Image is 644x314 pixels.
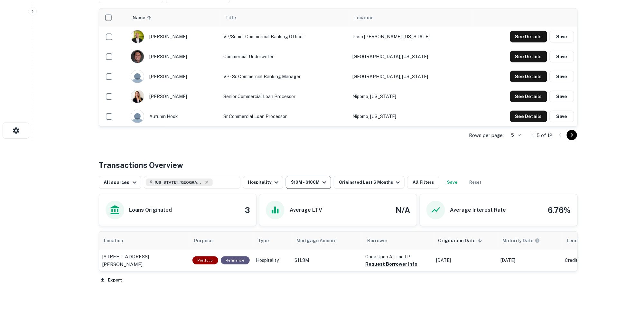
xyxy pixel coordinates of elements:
button: Go to next page [567,130,577,140]
span: Title [226,14,245,22]
span: Purpose [194,237,221,245]
td: Senior Commercial Loan Processor [220,87,350,106]
div: All sources [104,179,138,186]
span: Origination Date [438,237,484,245]
th: Maturity dates displayed may be estimated. Please contact the lender for the most accurate maturi... [498,232,562,250]
span: Maturity dates displayed may be estimated. Please contact the lender for the most accurate maturi... [503,237,548,244]
div: [PERSON_NAME] [131,90,217,103]
span: Borrower [368,237,388,245]
th: Borrower [362,232,433,250]
img: 1605938873218 [131,90,144,103]
p: [DATE] [501,257,559,264]
button: Save your search to get updates of matches that match your search criteria. [442,176,462,189]
h4: 3 [245,204,250,216]
th: Title [220,9,350,27]
p: Once Upon A Time LP [366,253,430,260]
td: [GEOGRAPHIC_DATA], [US_STATE] [349,67,473,87]
div: 5 [507,131,522,140]
button: Save [550,51,574,62]
div: scrollable content [99,232,577,271]
p: Rows per page: [469,132,504,139]
div: [PERSON_NAME] [131,50,217,63]
div: scrollable content [99,9,577,126]
p: $11.3M [295,257,359,264]
img: 9c8pery4andzj6ohjkjp54ma2 [131,70,144,83]
button: All sources [99,176,141,189]
div: This loan purpose was for refinancing [221,256,250,264]
th: Type [253,232,292,250]
div: [PERSON_NAME] [131,70,217,83]
td: VP/Senior Commercial Banking Officer [220,27,350,47]
span: Location [354,14,374,22]
iframe: Chat Widget [612,263,644,293]
button: Save [550,91,574,102]
button: Export [99,275,124,285]
div: Maturity dates displayed may be estimated. Please contact the lender for the most accurate maturi... [503,237,540,244]
button: Save [550,31,574,42]
button: Hospitality [243,176,283,189]
td: Paso [PERSON_NAME], [US_STATE] [349,27,473,47]
button: See Details [510,111,547,122]
span: Mortgage Amount [297,237,346,245]
td: Nipomo, [US_STATE] [349,87,473,106]
td: Nipomo, [US_STATE] [349,106,473,126]
button: All Filters [407,176,439,189]
div: [PERSON_NAME] [131,30,217,43]
td: VP - Sr. Commercial Banking Manager [220,67,350,87]
button: $10M - $100M [286,176,331,189]
h4: N/A [396,204,410,216]
button: See Details [510,51,547,62]
span: Lender Type [567,237,594,245]
button: See Details [510,31,547,42]
button: Save [550,71,574,82]
p: 1–5 of 12 [532,132,553,139]
a: [STREET_ADDRESS][PERSON_NAME] [102,253,186,268]
td: Commercial Underwriter [220,47,350,67]
span: Location [104,237,132,245]
button: See Details [510,91,547,102]
button: See Details [510,71,547,82]
div: autumn hook [131,110,217,123]
h6: Average LTV [290,206,322,214]
img: 1729532433638 [131,30,144,43]
button: Originated Last 6 Months [334,176,405,189]
div: Originated Last 6 Months [339,179,402,186]
th: Location [99,232,189,250]
div: This is a portfolio loan with 4 properties [192,256,218,264]
th: Purpose [189,232,253,250]
img: 9c8pery4andzj6ohjkjp54ma2 [131,110,144,123]
p: [DATE] [436,257,494,264]
button: Request Borrower Info [366,260,418,268]
th: Mortgage Amount [292,232,362,250]
th: Name [127,9,220,27]
img: 1517581456740 [131,50,144,63]
h6: Maturity Date [503,237,534,244]
button: Reset [465,176,486,189]
td: Sr Commercial Loan Processor [220,106,350,126]
h4: 6.76% [548,204,571,216]
span: [US_STATE], [GEOGRAPHIC_DATA] [155,180,203,185]
span: Name [133,14,154,22]
p: Hospitality [256,257,288,264]
th: Location [349,9,473,27]
h4: Transactions Overview [99,159,183,171]
h6: Loans Originated [129,206,172,214]
td: [GEOGRAPHIC_DATA], [US_STATE] [349,47,473,67]
button: Save [550,111,574,122]
th: Lender Type [562,232,620,250]
th: Origination Date [433,232,498,250]
span: Type [258,237,269,245]
h6: Average Interest Rate [450,206,506,214]
p: Credit Union [565,257,617,264]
